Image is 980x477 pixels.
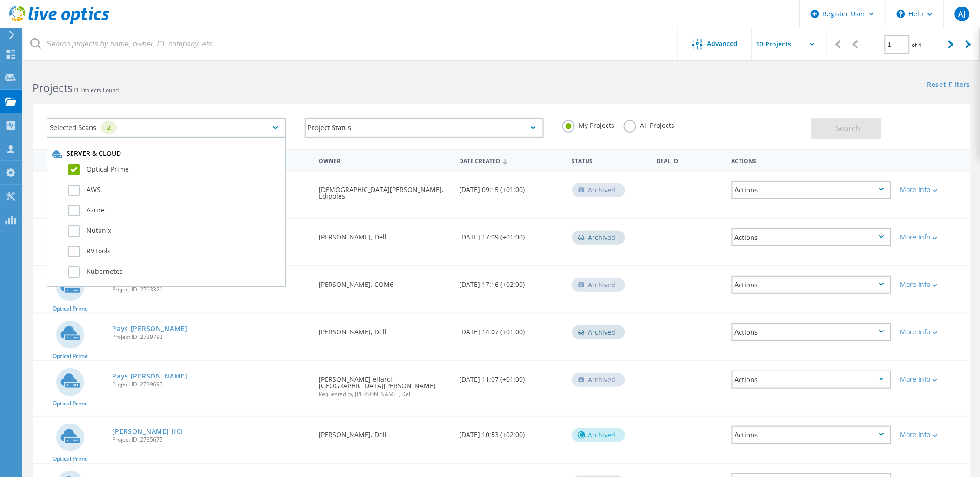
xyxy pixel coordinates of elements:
[101,121,117,134] div: 2
[732,426,891,444] div: Actions
[836,123,860,133] span: Search
[319,391,450,397] span: Requested by [PERSON_NAME], Dell
[827,28,846,61] div: |
[112,428,183,435] a: [PERSON_NAME] HCI
[900,281,966,288] div: More Info
[567,152,652,169] div: Status
[112,334,309,340] span: Project ID: 2739793
[53,401,88,406] span: Optical Prime
[53,306,88,311] span: Optical Prime
[314,219,455,250] div: [PERSON_NAME], Dell
[455,417,567,447] div: [DATE] 10:53 (+02:00)
[455,314,567,344] div: [DATE] 14:07 (+01:00)
[455,266,567,297] div: [DATE] 17:16 (+02:00)
[314,152,455,169] div: Owner
[732,371,891,389] div: Actions
[900,376,966,383] div: More Info
[314,266,455,297] div: [PERSON_NAME], COM6
[572,428,625,442] div: Archived
[727,152,896,169] div: Actions
[572,373,625,387] div: Archived
[572,325,625,339] div: Archived
[68,225,280,237] label: Nutanix
[732,181,891,199] div: Actions
[112,325,187,332] a: Pays [PERSON_NAME]
[314,314,455,344] div: [PERSON_NAME], Dell
[958,10,966,18] span: AJ
[112,373,187,379] a: Pays [PERSON_NAME]
[900,329,966,335] div: More Info
[33,80,73,95] b: Projects
[112,437,309,443] span: Project ID: 2735675
[562,120,614,129] label: My Projects
[900,431,966,438] div: More Info
[112,382,309,387] span: Project ID: 2739695
[900,234,966,240] div: More Info
[314,361,455,406] div: [PERSON_NAME] elfarci, [GEOGRAPHIC_DATA][PERSON_NAME]
[455,172,567,202] div: [DATE] 09:15 (+01:00)
[961,28,980,61] div: |
[897,10,905,18] svg: \n
[68,266,280,278] label: Kubernetes
[707,40,738,47] span: Advanced
[305,118,544,138] div: Project Status
[314,417,455,447] div: [PERSON_NAME], Dell
[73,86,119,94] span: 31 Projects Found
[68,185,280,196] label: AWS
[23,28,678,60] input: Search projects by name, owner, ID, company, etc
[47,118,286,138] div: Selected Scans
[68,205,280,216] label: Azure
[68,164,280,175] label: Optical Prime
[912,41,922,49] span: of 4
[455,219,567,250] div: [DATE] 17:09 (+01:00)
[572,183,625,197] div: Archived
[455,361,567,392] div: [DATE] 11:07 (+01:00)
[652,152,727,169] div: Deal Id
[53,456,88,462] span: Optical Prime
[572,231,625,245] div: Archived
[68,246,280,257] label: RVTools
[455,152,567,169] div: Date Created
[732,276,891,294] div: Actions
[52,149,280,159] div: Server & Cloud
[9,20,109,26] a: Live Optics Dashboard
[732,323,891,341] div: Actions
[732,228,891,246] div: Actions
[927,81,971,89] a: Reset Filters
[53,353,88,359] span: Optical Prime
[900,186,966,193] div: More Info
[572,278,625,292] div: Archived
[314,172,455,209] div: [DEMOGRAPHIC_DATA][PERSON_NAME], Edipoles
[811,118,881,139] button: Search
[624,120,674,129] label: All Projects
[112,287,309,292] span: Project ID: 2763321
